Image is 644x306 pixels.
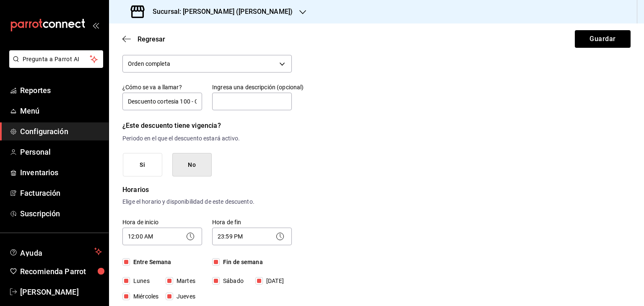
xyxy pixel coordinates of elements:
[212,84,292,90] label: Ingresa una descripción (opcional)
[122,185,292,195] p: Horarios
[172,153,212,177] button: No
[138,35,165,43] span: Regresar
[6,61,103,70] a: Pregunta a Parrot AI
[20,246,91,257] span: Ayuda
[122,219,202,225] label: Hora de inicio
[146,7,293,17] h3: Sucursal: [PERSON_NAME] ([PERSON_NAME])
[20,146,102,158] span: Personal
[123,153,162,177] button: Si
[173,292,195,301] span: Jueves
[122,84,202,90] label: ¿Cómo se va a llamar?
[20,126,102,137] span: Configuración
[20,286,102,298] span: [PERSON_NAME]
[122,55,292,73] div: Orden completa
[122,35,165,43] button: Regresar
[173,277,195,285] span: Martes
[130,258,171,267] span: Entre Semana
[23,55,90,64] span: Pregunta a Parrot AI
[220,277,244,285] span: Sábado
[263,277,284,285] span: [DATE]
[122,134,292,143] p: Periodo en el que el descuento estará activo.
[130,292,158,301] span: Miércoles
[575,30,631,48] button: Guardar
[212,219,292,225] label: Hora de fin
[9,50,103,68] button: Pregunta a Parrot AI
[20,208,102,219] span: Suscripción
[122,228,202,245] div: 12:00 AM
[212,228,292,245] div: 23:59 PM
[130,277,150,285] span: Lunes
[20,187,102,199] span: Facturación
[220,258,263,267] span: Fin de semana
[20,167,102,178] span: Inventarios
[122,120,292,132] h6: ¿Este descuento tiene vigencia?
[122,197,292,206] p: Elige el horario y disponibilidad de este descuento.
[20,85,102,96] span: Reportes
[92,22,99,29] button: open_drawer_menu
[20,105,102,117] span: Menú
[20,266,102,277] span: Recomienda Parrot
